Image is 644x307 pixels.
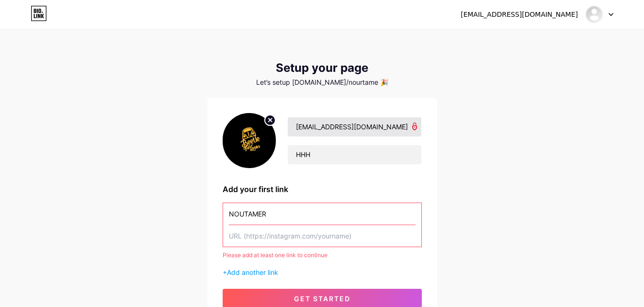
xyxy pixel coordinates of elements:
div: Add your first link [223,183,422,195]
div: Please add at least one link to continue [223,251,422,260]
span: get started [294,295,350,303]
input: bio [288,145,421,164]
img: profile pic [223,113,276,168]
span: Add another link [227,268,278,276]
div: + [223,267,422,277]
input: Link name (My Instagram) [229,203,416,225]
input: Your name [288,117,421,136]
input: URL (https://instagram.com/yourname) [229,225,416,247]
img: Nour Tamer [585,5,603,23]
div: [EMAIL_ADDRESS][DOMAIN_NAME] [461,10,578,20]
div: Setup your page [207,61,437,75]
div: Let’s setup [DOMAIN_NAME]/nourtame 🎉 [207,79,437,86]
